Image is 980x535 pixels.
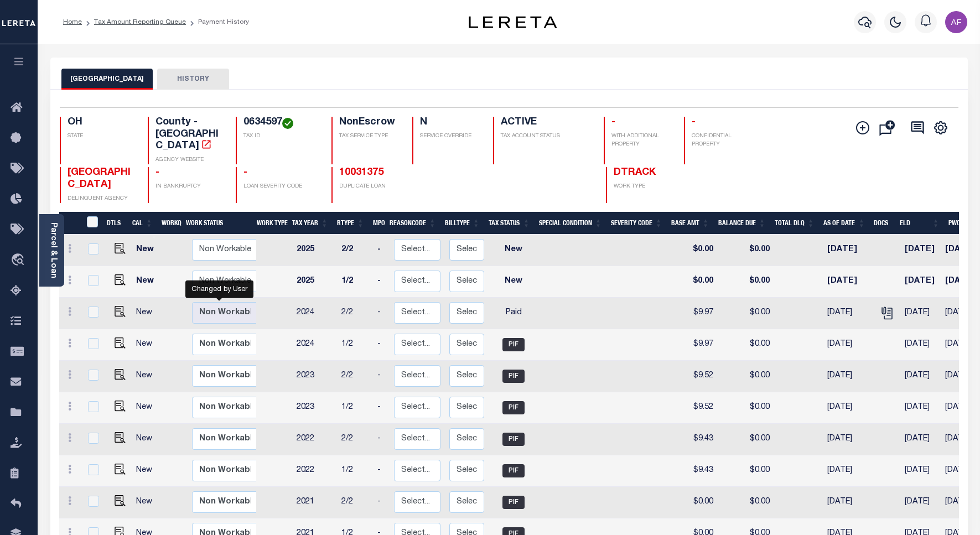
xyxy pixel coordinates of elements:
[288,212,333,235] th: Tax Year: activate to sort column ascending
[292,424,337,455] td: 2022
[63,19,82,25] a: Home
[823,455,873,487] td: [DATE]
[333,212,369,235] th: RType: activate to sort column ascending
[132,235,162,266] td: New
[671,487,718,518] td: $0.00
[502,464,525,477] span: PIF
[718,235,774,266] td: $0.00
[243,132,318,141] p: TAX ID
[132,455,162,487] td: New
[132,298,162,329] td: New
[337,361,373,392] td: 2/2
[128,212,157,235] th: CAL: activate to sort column ascending
[337,424,373,455] td: 2/2
[718,329,774,361] td: $0.00
[243,117,318,129] h4: 0634597
[502,401,525,414] span: PIF
[337,392,373,424] td: 1/2
[155,168,159,178] span: -
[489,266,538,298] td: New
[337,298,373,329] td: 2/2
[132,424,162,455] td: New
[292,455,337,487] td: 2022
[59,212,80,235] th: &nbsp;&nbsp;&nbsp;&nbsp;&nbsp;&nbsp;&nbsp;&nbsp;&nbsp;&nbsp;
[94,19,186,25] a: Tax Amount Reporting Queue
[337,329,373,361] td: 1/2
[718,298,774,329] td: $0.00
[502,496,525,509] span: PIF
[900,392,941,424] td: [DATE]
[243,168,247,178] span: -
[337,235,373,266] td: 2/2
[80,212,103,235] th: &nbsp;
[292,361,337,392] td: 2023
[606,212,667,235] th: Severity Code: activate to sort column ascending
[132,361,162,392] td: New
[692,132,759,149] p: CONFIDENTIAL PROPERTY
[420,132,480,141] p: SERVICE OVERRIDE
[132,487,162,518] td: New
[489,235,538,266] td: New
[502,338,525,351] span: PIF
[243,183,318,191] p: LOAN SEVERITY CODE
[671,329,718,361] td: $9.97
[692,117,696,127] span: -
[900,266,941,298] td: [DATE]
[718,361,774,392] td: $0.00
[11,253,28,268] i: travel_explore
[823,487,873,518] td: [DATE]
[420,117,480,129] h4: N
[373,298,390,329] td: -
[671,361,718,392] td: $9.52
[292,487,337,518] td: 2021
[501,117,590,129] h4: ACTIVE
[671,298,718,329] td: $9.97
[132,329,162,361] td: New
[770,212,819,235] th: Total DLQ: activate to sort column ascending
[440,212,484,235] th: BillType: activate to sort column ascending
[68,117,134,129] h4: OH
[292,266,337,298] td: 2025
[502,370,525,383] span: PIF
[157,69,229,90] button: HISTORY
[823,266,873,298] td: [DATE]
[252,212,288,235] th: Work Type
[68,132,134,141] p: STATE
[155,117,222,153] h4: County - [GEOGRAPHIC_DATA]
[671,424,718,455] td: $9.43
[373,392,390,424] td: -
[132,266,162,298] td: New
[671,235,718,266] td: $0.00
[718,455,774,487] td: $0.00
[900,235,941,266] td: [DATE]
[671,455,718,487] td: $9.43
[714,212,770,235] th: Balance Due: activate to sort column ascending
[900,455,941,487] td: [DATE]
[614,168,656,178] span: DTRACK
[292,329,337,361] td: 2024
[611,117,615,127] span: -
[823,329,873,361] td: [DATE]
[339,183,482,191] p: DUPLICATE LOAN
[823,361,873,392] td: [DATE]
[501,132,590,141] p: TAX ACCOUNT STATUS
[68,168,131,190] span: [GEOGRAPHIC_DATA]
[292,235,337,266] td: 2025
[292,298,337,329] td: 2024
[157,212,182,235] th: WorkQ
[61,69,153,90] button: [GEOGRAPHIC_DATA]
[339,132,399,141] p: TAX SERVICE TYPE
[337,487,373,518] td: 2/2
[373,424,390,455] td: -
[186,17,249,27] li: Payment History
[823,424,873,455] td: [DATE]
[900,298,941,329] td: [DATE]
[373,266,390,298] td: -
[373,487,390,518] td: -
[611,132,671,149] p: WITH ADDITIONAL PROPERTY
[155,156,222,164] p: AGENCY WEBSITE
[185,281,253,298] div: Changed by User
[718,392,774,424] td: $0.00
[373,235,390,266] td: -
[895,212,944,235] th: ELD: activate to sort column ascending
